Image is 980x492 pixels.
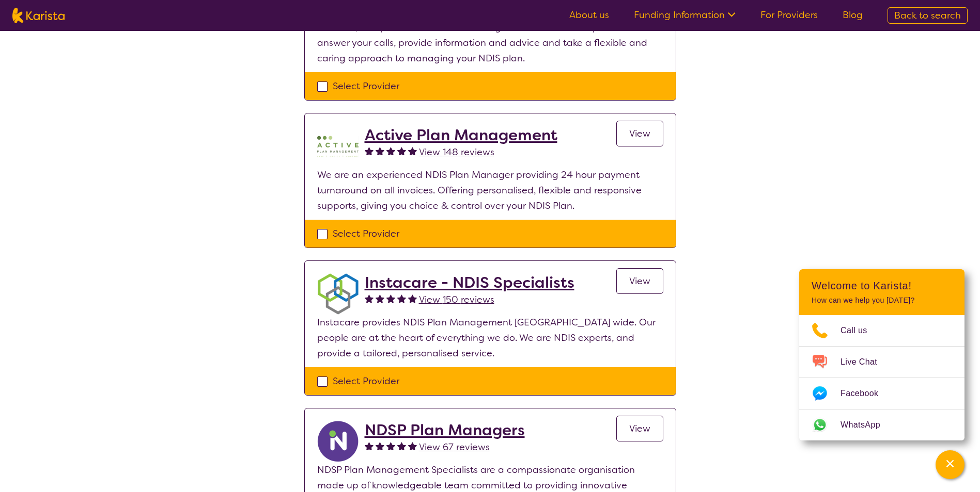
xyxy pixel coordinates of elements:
[841,354,890,370] span: Live Chat
[419,146,494,158] span: View 148 reviews
[12,8,65,23] img: Karista logo
[419,441,490,453] span: View 67 reviews
[365,441,374,450] img: fullstar
[386,294,395,303] img: fullstar
[397,294,406,303] img: fullstar
[419,439,490,455] a: View 67 reviews
[936,450,965,479] button: Channel Menu
[408,294,417,303] img: fullstar
[841,417,893,433] span: WhatsApp
[317,167,663,214] p: We are an experienced NDIS Plan Manager providing 24 hour payment turnaround on all invoices. Off...
[317,421,359,462] img: ryxpuxvt8mh1enfatjpo.png
[760,9,818,21] a: For Providers
[376,146,384,155] img: fullstar
[317,315,663,361] p: Instacare provides NDIS Plan Management [GEOGRAPHIC_DATA] wide. Our people are at the heart of ev...
[812,280,952,292] h2: Welcome to Karista!
[365,421,525,439] a: NDSP Plan Managers
[569,9,609,21] a: About us
[317,273,359,315] img: obkhna0zu27zdd4ubuus.png
[616,268,663,294] a: View
[365,146,374,155] img: fullstar
[408,146,417,155] img: fullstar
[629,127,650,140] span: View
[419,292,494,307] a: View 150 reviews
[419,293,494,306] span: View 150 reviews
[812,296,952,305] p: How can we help you [DATE]?
[629,275,650,287] span: View
[419,144,494,160] a: View 148 reviews
[365,273,574,292] a: Instacare - NDIS Specialists
[376,441,384,450] img: fullstar
[397,146,406,155] img: fullstar
[799,315,965,440] ul: Choose channel
[408,441,417,450] img: fullstar
[841,323,880,338] span: Call us
[634,9,736,21] a: Funding Information
[799,269,965,440] div: Channel Menu
[397,441,406,450] img: fullstar
[616,121,663,146] a: View
[841,386,891,401] span: Facebook
[317,20,663,66] p: Personal, Independent NDIS Plan Management. We are always available to answer your calls, provide...
[365,126,557,144] a: Active Plan Management
[376,294,384,303] img: fullstar
[629,422,650,435] span: View
[888,7,968,24] a: Back to search
[799,409,965,440] a: Web link opens in a new tab.
[317,126,359,167] img: pypzb5qm7jexfhutod0x.png
[365,294,374,303] img: fullstar
[894,9,961,22] span: Back to search
[843,9,863,21] a: Blog
[616,416,663,441] a: View
[386,146,395,155] img: fullstar
[386,441,395,450] img: fullstar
